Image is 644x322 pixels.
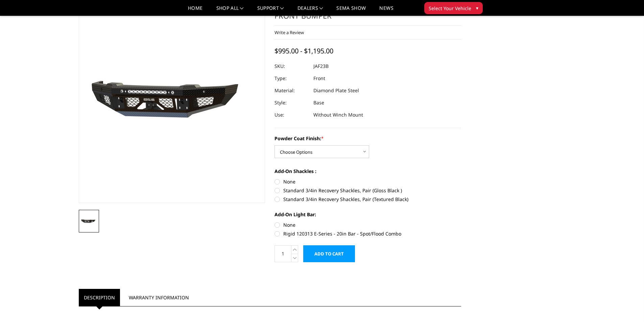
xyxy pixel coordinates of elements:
[275,187,461,194] label: Standard 3/4in Recovery Shackles, Pair (Gloss Black )
[336,6,366,16] a: SEMA Show
[275,196,461,203] label: Standard 3/4in Recovery Shackles, Pair (Textured Black)
[275,97,308,109] dt: Style:
[188,6,202,16] a: Home
[275,109,308,121] dt: Use:
[303,245,355,262] input: Add to Cart
[297,6,323,16] a: Dealers
[275,46,333,55] span: $995.00 - $1,195.00
[275,211,461,218] label: Add-On Light Bar:
[275,168,461,175] label: Add-On Shackles :
[216,6,244,16] a: shop all
[124,289,194,306] a: Warranty Information
[275,29,304,35] a: Write a Review
[81,218,97,225] img: 2023-2025 Ford F250-350 - FT Series - Base Front Bumper
[313,109,363,121] dd: Without Winch Mount
[275,84,308,97] dt: Material:
[476,4,478,11] span: ▾
[79,289,120,306] a: Description
[429,5,471,12] span: Select Your Vehicle
[379,6,393,16] a: News
[275,72,308,84] dt: Type:
[79,0,265,203] a: 2023-2025 Ford F250-350 - FT Series - Base Front Bumper
[424,2,483,14] button: Select Your Vehicle
[275,178,461,185] label: None
[313,72,325,84] dd: Front
[313,84,359,97] dd: Diamond Plate Steel
[313,60,329,72] dd: JAF23B
[275,60,308,72] dt: SKU:
[610,290,644,322] iframe: Chat Widget
[257,6,284,16] a: Support
[275,221,461,228] label: None
[275,230,461,237] label: Rigid 120313 E-Series - 20in Bar - Spot/Flood Combo
[275,135,461,142] label: Powder Coat Finish:
[313,97,324,109] dd: Base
